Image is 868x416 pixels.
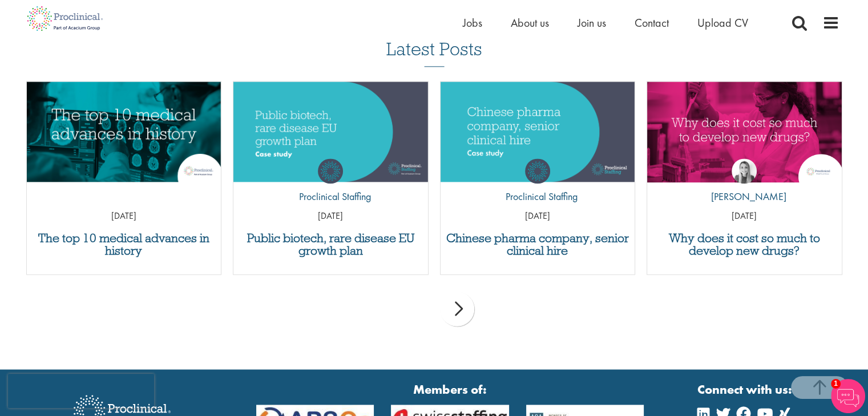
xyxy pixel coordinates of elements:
a: Link to a post [647,81,842,182]
img: Public biotech, rare disease EU growth plan thumbnail [233,81,428,182]
p: [DATE] [233,210,428,223]
img: Top 10 medical advances in history [27,81,221,182]
a: About us [511,15,549,30]
p: Proclinical Staffing [497,189,578,204]
img: Proclinical Staffing [318,158,343,183]
p: [DATE] [647,210,842,223]
a: Why does it cost so much to develop new drugs? [653,232,836,257]
a: Jobs [463,15,482,30]
p: [DATE] [27,210,221,223]
a: Join us [578,15,606,30]
img: Cost of developing drugs [647,81,842,182]
a: Link to a post [233,81,428,182]
img: Hannah Burke [732,158,757,183]
a: Contact [635,15,669,30]
a: The top 10 medical advances in history [33,232,216,257]
iframe: reCAPTCHA [8,374,154,408]
p: [PERSON_NAME] [703,189,786,204]
h3: Latest Posts [386,39,482,67]
a: Chinese pharma company, senior clinical hire [446,232,629,257]
p: [DATE] [441,210,635,223]
a: Upload CV [697,15,748,30]
span: 1 [831,379,841,389]
a: Proclinical Staffing Proclinical Staffing [497,158,578,210]
a: Hannah Burke [PERSON_NAME] [703,158,786,210]
strong: Members of: [256,381,644,398]
a: Proclinical Staffing Proclinical Staffing [290,158,371,210]
div: next [440,292,474,326]
a: Public biotech, rare disease EU growth plan [239,232,422,257]
p: Proclinical Staffing [290,189,371,204]
a: Link to a post [441,81,635,182]
strong: Connect with us: [697,381,794,398]
img: Proclinical Staffing [525,158,550,183]
img: Chatbot [831,379,865,413]
a: Link to a post [27,81,221,182]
